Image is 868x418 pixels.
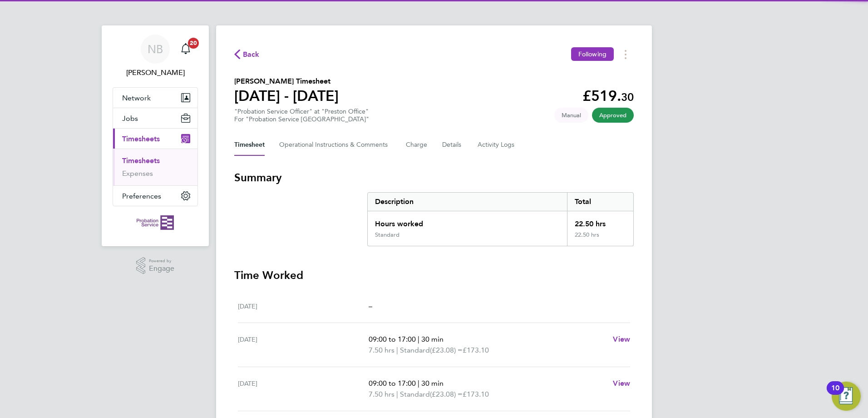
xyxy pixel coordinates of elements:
[238,378,369,400] div: [DATE]
[113,108,197,128] button: Jobs
[463,390,489,398] span: £173.10
[234,170,634,185] h3: Summary
[122,169,153,178] a: Expenses
[368,193,567,211] div: Description
[234,87,339,105] h1: [DATE] - [DATE]
[369,390,395,398] span: 7.50 hrs
[478,134,516,156] button: Activity Logs
[122,156,160,165] a: Timesheets
[567,231,633,246] div: 22.50 hrs
[832,382,861,411] button: Open Resource Center, 10 new notifications
[136,257,175,274] a: Powered byEngage
[367,192,634,246] div: Summary
[113,35,198,78] a: NB[PERSON_NAME]
[177,35,195,64] a: 20
[122,114,138,123] span: Jobs
[567,211,633,231] div: 22.50 hrs
[418,379,419,388] span: |
[613,378,630,389] a: View
[613,334,630,345] a: View
[613,335,630,343] span: View
[113,186,197,206] button: Preferences
[122,94,151,102] span: Network
[113,67,198,78] span: Nigel Bennett
[238,334,369,356] div: [DATE]
[400,389,430,400] span: Standard
[279,134,391,156] button: Operational Instructions & Comments
[442,134,463,156] button: Details
[113,88,197,108] button: Network
[375,231,399,239] div: Standard
[400,345,430,356] span: Standard
[613,379,630,388] span: View
[831,388,839,400] div: 10
[234,49,260,60] button: Back
[188,38,199,49] span: 20
[463,346,489,354] span: £173.10
[554,108,588,123] span: This timesheet was manually created.
[238,301,369,312] div: [DATE]
[582,87,634,104] app-decimal: £519.
[396,346,398,354] span: |
[592,108,634,123] span: This timesheet has been approved.
[396,390,398,398] span: |
[113,129,197,149] button: Timesheets
[430,346,463,354] span: (£23.08) =
[406,134,428,156] button: Charge
[234,268,634,283] h3: Time Worked
[234,134,265,156] button: Timesheet
[148,43,163,55] span: NB
[243,49,260,60] span: Back
[571,47,614,61] button: Following
[102,25,209,246] nav: Main navigation
[113,149,197,185] div: Timesheets
[369,346,395,354] span: 7.50 hrs
[234,108,369,123] div: "Probation Service Officer" at "Preston Office"
[368,211,567,231] div: Hours worked
[421,335,444,343] span: 30 min
[113,215,198,230] a: Go to home page
[234,115,369,123] div: For "Probation Service [GEOGRAPHIC_DATA]"
[617,47,634,61] button: Timesheets Menu
[234,76,339,87] h2: [PERSON_NAME] Timesheet
[137,215,173,230] img: probationservice-logo-retina.png
[149,257,174,265] span: Powered by
[122,192,161,200] span: Preferences
[369,335,416,343] span: 09:00 to 17:00
[567,193,633,211] div: Total
[122,134,160,143] span: Timesheets
[369,379,416,388] span: 09:00 to 17:00
[149,265,174,273] span: Engage
[369,302,372,310] span: –
[430,390,463,398] span: (£23.08) =
[578,50,607,58] span: Following
[418,335,419,343] span: |
[421,379,444,388] span: 30 min
[621,90,634,104] span: 30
